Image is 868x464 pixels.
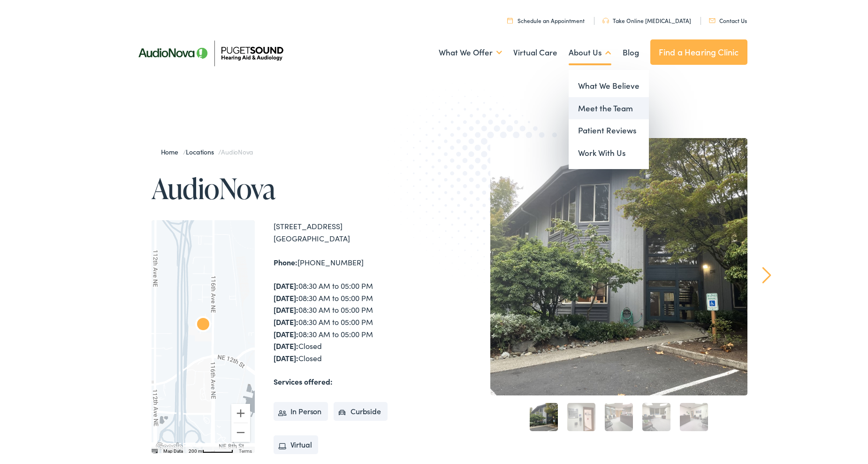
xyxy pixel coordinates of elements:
[274,351,298,361] strong: [DATE]:
[567,401,595,429] a: 2
[680,401,708,429] a: 5
[274,218,438,242] div: [STREET_ADDRESS] [GEOGRAPHIC_DATA]
[274,302,298,313] strong: [DATE]:
[709,15,747,23] a: Contact Us
[602,16,609,22] img: utility icon
[507,15,585,23] a: Schedule an Appointment
[161,145,183,155] a: Home
[334,400,388,419] li: Curbside
[274,433,319,452] li: Virtual
[274,278,298,289] strong: [DATE]:
[186,145,218,155] a: Locations
[274,374,333,385] strong: Services offered:
[513,33,557,68] a: Virtual Care
[186,445,236,451] button: Map Scale: 200 m per 62 pixels
[605,401,633,429] a: 3
[274,315,298,325] strong: [DATE]:
[602,15,691,23] a: Take Online [MEDICAL_DATA]
[192,312,214,335] div: AudioNova
[274,278,438,362] div: 08:30 AM to 05:00 PM 08:30 AM to 05:00 PM 08:30 AM to 05:00 PM 08:30 AM to 05:00 PM 08:30 AM to 0...
[650,38,747,63] a: Find a Hearing Clinic
[274,255,438,267] div: [PHONE_NUMBER]
[274,400,328,419] li: In Person
[161,145,253,155] span: / /
[762,265,771,282] a: Next
[154,439,185,451] img: Google
[151,446,157,453] button: Keyboard shortcuts
[221,145,253,155] span: AudioNova
[231,402,250,421] button: Zoom in
[274,327,298,337] strong: [DATE]:
[239,447,252,452] a: Terms
[569,95,649,118] a: Meet the Team
[569,140,649,162] a: Work With Us
[189,447,202,452] span: 200 m
[709,16,716,21] img: utility icon
[439,33,502,68] a: What We Offer
[274,255,297,265] strong: Phone:
[163,446,183,453] button: Map Data
[642,401,670,429] a: 4
[154,439,185,451] a: Open this area in Google Maps (opens a new window)
[530,401,558,429] a: 1
[274,339,298,349] strong: [DATE]:
[507,15,513,22] img: utility icon
[623,33,639,68] a: Blog
[569,117,649,140] a: Patient Reviews
[152,171,438,202] h1: AudioNova
[569,33,611,68] a: About Us
[569,73,649,95] a: What We Believe
[274,291,298,301] strong: [DATE]:
[231,421,250,440] button: Zoom out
